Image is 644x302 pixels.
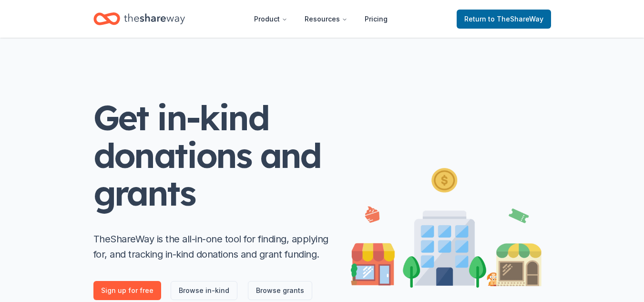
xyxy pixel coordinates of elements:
p: TheShareWay is the all-in-one tool for finding, applying for, and tracking in-kind donations and ... [93,231,332,262]
button: Product [246,10,295,29]
a: Returnto TheShareWay [457,10,551,29]
a: Home [93,8,185,30]
button: Resources [297,10,355,29]
nav: Main [246,8,395,30]
a: Browse in-kind [171,281,237,300]
a: Pricing [357,10,395,29]
h1: Get in-kind donations and grants [93,99,332,212]
span: Return [464,13,543,25]
img: Illustration for landing page [351,164,542,288]
a: Browse grants [248,281,312,300]
a: Sign up for free [93,281,161,300]
span: to TheShareWay [488,15,543,23]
